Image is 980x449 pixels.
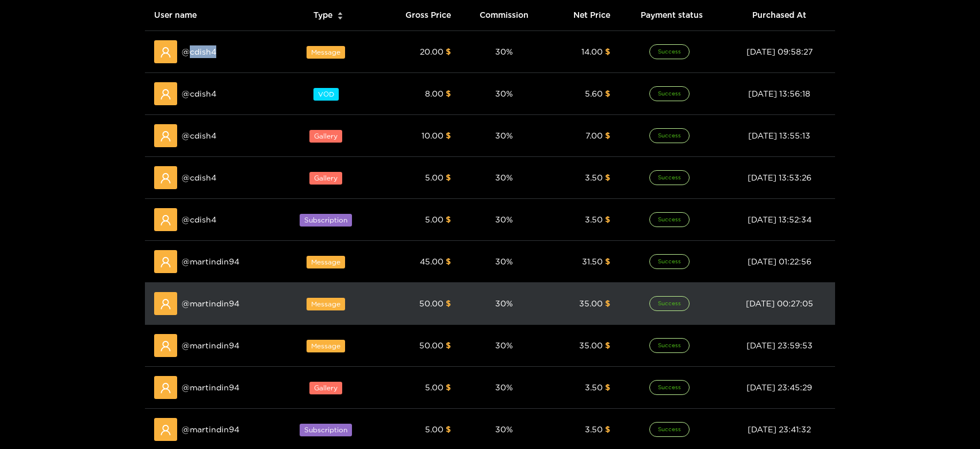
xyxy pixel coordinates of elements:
[748,215,811,224] span: [DATE] 13:52:34
[746,299,813,308] span: [DATE] 00:27:05
[446,47,451,56] span: $
[605,257,610,266] span: $
[420,47,443,56] span: 20.00
[649,170,690,185] span: Success
[160,424,171,436] span: user
[748,257,811,266] span: [DATE] 01:22:56
[446,215,451,224] span: $
[182,297,239,310] span: @ martindin94
[495,173,513,182] span: 30 %
[425,215,443,224] span: 5.00
[649,296,690,311] span: Success
[160,172,171,184] span: user
[495,89,513,98] span: 30 %
[182,213,216,226] span: @ cdish4
[495,131,513,140] span: 30 %
[649,254,690,269] span: Success
[605,299,610,308] span: $
[160,340,171,352] span: user
[446,383,451,392] span: $
[160,298,171,310] span: user
[748,89,810,98] span: [DATE] 13:56:18
[495,425,513,433] span: 30 %
[182,255,239,268] span: @ martindin94
[337,15,343,21] span: caret-down
[182,129,216,142] span: @ cdish4
[425,173,443,182] span: 5.00
[495,215,513,224] span: 30 %
[585,131,603,140] span: 7.00
[182,87,216,100] span: @ cdish4
[495,47,513,56] span: 30 %
[649,128,690,143] span: Success
[313,88,339,101] span: VOD
[649,44,690,59] span: Success
[748,425,811,433] span: [DATE] 23:41:32
[605,425,610,433] span: $
[748,173,811,182] span: [DATE] 13:53:26
[313,9,332,21] span: Type
[160,256,171,268] span: user
[748,131,810,140] span: [DATE] 13:55:13
[337,10,343,17] span: caret-up
[605,215,610,224] span: $
[649,212,690,227] span: Success
[160,382,171,394] span: user
[495,383,513,392] span: 30 %
[605,89,610,98] span: $
[182,339,239,352] span: @ martindin94
[747,47,813,56] span: [DATE] 09:58:27
[649,380,690,395] span: Success
[160,131,171,142] span: user
[419,341,443,350] span: 50.00
[649,86,690,101] span: Success
[160,89,171,100] span: user
[605,47,610,56] span: $
[419,299,443,308] span: 50.00
[581,47,603,56] span: 14.00
[422,131,443,140] span: 10.00
[446,341,451,350] span: $
[182,423,239,436] span: @ martindin94
[649,338,690,353] span: Success
[446,257,451,266] span: $
[420,257,443,266] span: 45.00
[605,173,610,182] span: $
[182,171,216,184] span: @ cdish4
[160,214,171,226] span: user
[309,172,342,185] span: Gallery
[495,257,513,266] span: 30 %
[446,299,451,308] span: $
[309,130,342,143] span: Gallery
[446,131,451,140] span: $
[747,341,813,350] span: [DATE] 23:59:53
[579,299,603,308] span: 35.00
[307,256,345,268] span: Message
[446,89,451,98] span: $
[585,425,603,433] span: 3.50
[182,381,239,394] span: @ martindin94
[495,341,513,350] span: 30 %
[160,47,171,58] span: user
[605,341,610,350] span: $
[585,215,603,224] span: 3.50
[579,341,603,350] span: 35.00
[307,340,345,352] span: Message
[425,383,443,392] span: 5.00
[585,383,603,392] span: 3.50
[582,257,603,266] span: 31.50
[605,383,610,392] span: $
[585,173,603,182] span: 3.50
[747,383,812,392] span: [DATE] 23:45:29
[182,45,216,58] span: @ cdish4
[309,382,342,394] span: Gallery
[585,89,603,98] span: 5.60
[446,425,451,433] span: $
[425,89,443,98] span: 8.00
[300,424,352,436] span: Subscription
[495,299,513,308] span: 30 %
[605,131,610,140] span: $
[300,214,352,227] span: Subscription
[307,46,345,59] span: Message
[446,173,451,182] span: $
